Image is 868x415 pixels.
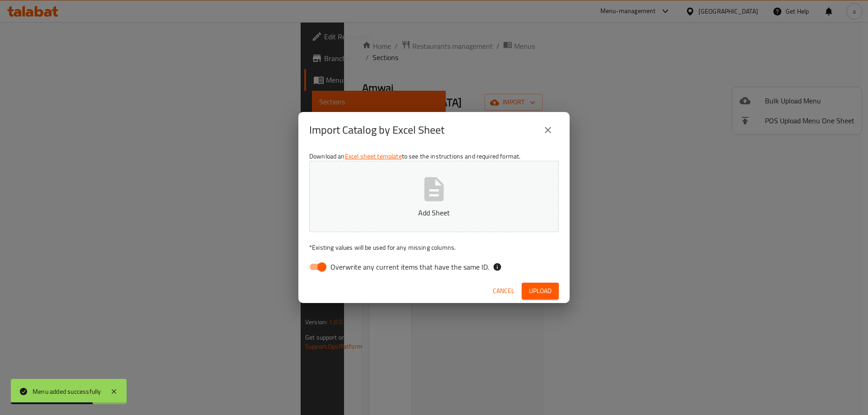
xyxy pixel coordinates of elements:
[522,283,559,299] button: Upload
[529,285,552,297] span: Upload
[493,262,502,271] svg: If the overwrite option isn't selected, then the items that match an existing ID will be ignored ...
[330,261,489,272] span: Overwrite any current items that have the same ID.
[489,283,518,299] button: Cancel
[298,148,570,279] div: Download an to see the instructions and required format.
[345,150,402,162] a: Excel sheet template
[309,161,559,232] button: Add Sheet
[309,123,444,137] h2: Import Catalog by Excel Sheet
[309,243,559,252] p: Existing values will be used for any missing columns.
[323,207,545,218] p: Add Sheet
[493,285,514,297] span: Cancel
[537,119,559,141] button: close
[33,387,101,396] div: Menu added successfully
